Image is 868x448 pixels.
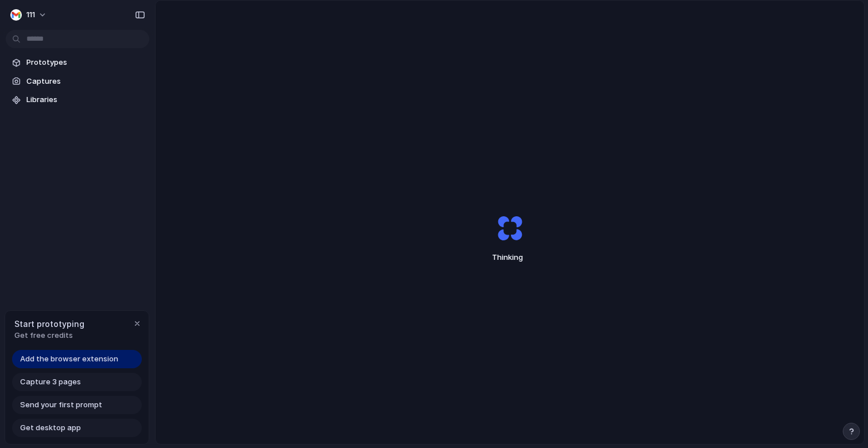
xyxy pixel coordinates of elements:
a: Prototypes [6,54,149,71]
a: Get desktop app [12,419,142,437]
a: Libraries [6,91,149,108]
button: 111 [6,6,53,24]
span: Get desktop app [20,422,81,434]
span: Captures [26,76,145,87]
span: Thinking [470,252,549,263]
span: Libraries [26,94,145,106]
span: Add the browser extension [20,353,118,365]
span: Prototypes [26,57,145,68]
a: Add the browser extension [12,350,142,368]
span: Capture 3 pages [20,376,81,388]
span: Get free credits [14,330,84,341]
span: Send your first prompt [20,399,102,411]
span: 111 [26,9,35,21]
a: Captures [6,73,149,90]
span: Start prototyping [14,318,84,330]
